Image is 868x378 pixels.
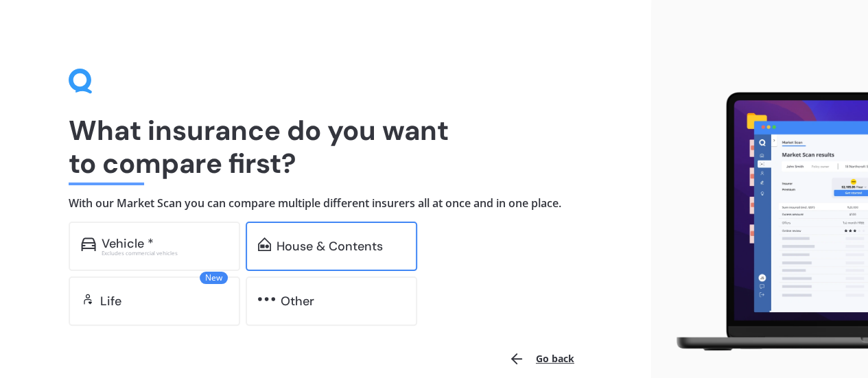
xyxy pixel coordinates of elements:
h1: What insurance do you want to compare first? [69,114,583,180]
span: New [200,272,228,284]
div: Excludes commercial vehicles [102,250,228,256]
img: other.81dba5aafe580aa69f38.svg [258,292,275,306]
div: Vehicle * [102,237,154,250]
div: Other [281,294,314,308]
div: Life [100,294,121,308]
img: home-and-contents.b802091223b8502ef2dd.svg [258,237,271,251]
h4: With our Market Scan you can compare multiple different insurers all at once and in one place. [69,196,583,211]
img: life.f720d6a2d7cdcd3ad642.svg [81,292,95,306]
img: laptop.webp [662,86,868,357]
img: car.f15378c7a67c060ca3f3.svg [81,237,96,251]
div: House & Contents [277,239,383,253]
button: Go back [500,342,583,375]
